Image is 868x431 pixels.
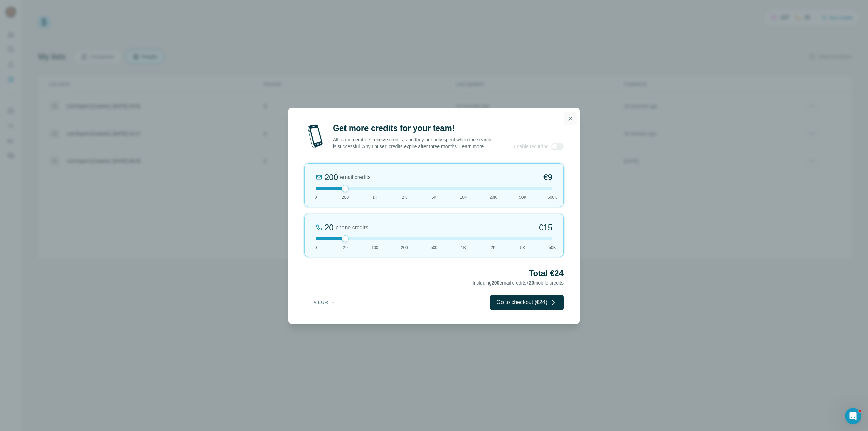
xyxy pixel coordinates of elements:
[845,408,861,424] iframe: Intercom live chat
[402,194,407,200] span: 2K
[343,244,348,251] span: 20
[519,194,526,200] span: 50K
[309,296,341,309] button: € EUR
[401,244,408,251] span: 200
[336,223,368,232] span: phone credits
[304,268,564,279] h2: Total €24
[539,222,552,233] span: €15
[460,194,467,200] span: 10K
[431,244,437,251] span: 500
[315,194,317,200] span: 0
[514,143,549,150] span: Enable recurring
[371,244,378,251] span: 100
[324,172,338,183] div: 200
[548,194,557,200] span: 500K
[491,244,496,251] span: 2K
[340,173,371,181] span: email credits
[324,222,334,233] div: 20
[304,123,326,150] img: mobile-phone
[459,144,484,149] a: Learn more
[315,244,317,251] span: 0
[490,295,564,310] button: Go to checkout (€24)
[473,280,564,286] span: Including email credits + mobile credits
[492,280,499,286] span: 200
[520,244,525,251] span: 5K
[333,136,492,150] p: All team members receive credits, and they are only spent when the search is successful. Any unus...
[549,244,556,251] span: 50K
[432,194,437,200] span: 5K
[372,194,377,200] span: 1K
[461,244,466,251] span: 1K
[543,172,552,183] span: €9
[490,194,497,200] span: 20K
[342,194,349,200] span: 200
[529,280,534,286] span: 20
